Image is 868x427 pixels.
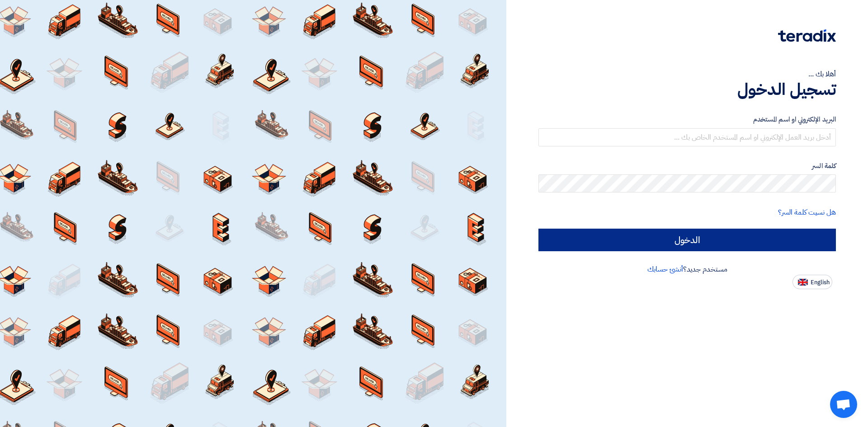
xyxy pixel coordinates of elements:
input: الدخول [538,229,836,251]
label: كلمة السر [538,161,836,171]
a: هل نسيت كلمة السر؟ [778,207,836,218]
img: Teradix logo [778,29,836,42]
input: أدخل بريد العمل الإلكتروني او اسم المستخدم الخاص بك ... [538,128,836,146]
div: مستخدم جديد؟ [538,264,836,275]
a: أنشئ حسابك [647,264,683,275]
div: أهلا بك ... [538,69,836,80]
label: البريد الإلكتروني او اسم المستخدم [538,114,836,125]
span: English [811,279,830,286]
button: English [793,275,832,289]
img: en-US.png [798,279,808,286]
h1: تسجيل الدخول [538,80,836,99]
a: دردشة مفتوحة [830,391,857,418]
